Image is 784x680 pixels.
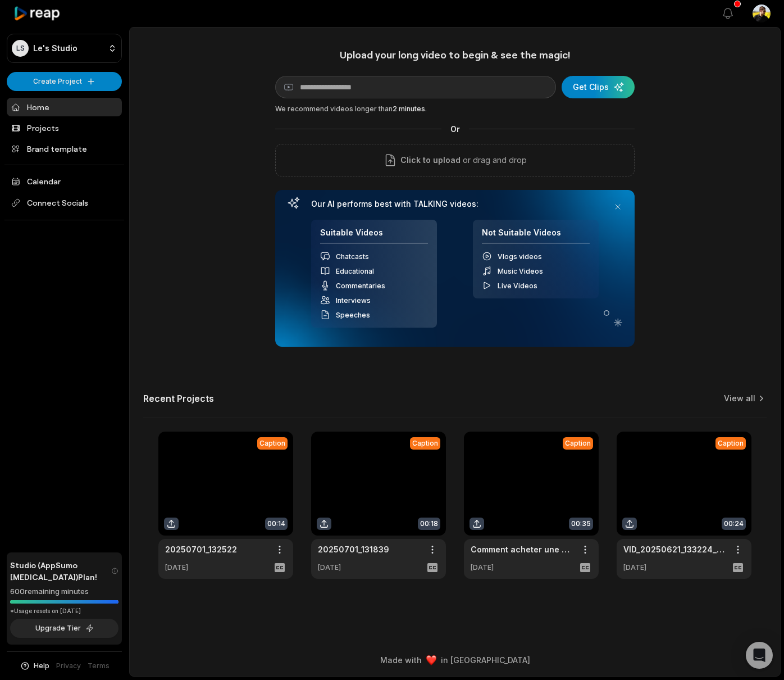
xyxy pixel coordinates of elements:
[7,98,122,116] a: Home
[400,153,461,167] span: Click to upload
[623,543,727,555] a: VID_20250621_133224_HDR10PLUS
[7,139,122,158] a: Brand template
[34,661,49,671] span: Help
[56,661,81,671] a: Privacy
[311,199,599,209] h3: Our AI performs best with TALKING videos:
[318,543,389,555] a: 20250701_131839
[336,267,374,275] span: Educational
[10,619,118,638] button: Upgrade Tier
[140,654,770,666] div: Made with in [GEOGRAPHIC_DATA]
[336,296,371,305] span: Interviews
[143,393,214,404] h2: Recent Projects
[7,119,122,137] a: Projects
[498,282,537,290] span: Live Videos
[88,661,110,671] a: Terms
[20,661,49,671] button: Help
[10,607,118,615] div: *Usage resets on [DATE]
[562,76,635,98] button: Get Clips
[336,282,385,290] span: Commentaries
[12,40,29,57] div: LS
[746,642,773,669] div: Open Intercom Messenger
[393,105,425,113] span: 2 minutes
[498,252,542,261] span: Vlogs videos
[482,228,590,244] h4: Not Suitable Videos
[10,559,111,583] span: Studio (AppSumo [MEDICAL_DATA]) Plan!
[441,123,469,135] span: Or
[7,193,122,213] span: Connect Socials
[7,72,122,91] button: Create Project
[275,48,635,61] h1: Upload your long video to begin & see the magic!
[724,393,755,404] a: View all
[461,153,527,167] p: or drag and drop
[320,228,428,244] h4: Suitable Videos
[10,586,118,597] div: 600 remaining minutes
[7,172,122,191] a: Calendar
[471,543,574,555] a: Comment acheter une gousse de vanille de qualité
[165,543,237,555] a: 20250701_132522
[33,43,78,53] p: Le's Studio
[275,104,635,114] div: We recommend videos longer than .
[336,311,370,319] span: Speeches
[498,267,543,275] span: Music Videos
[336,252,369,261] span: Chatcasts
[426,655,436,665] img: heart emoji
